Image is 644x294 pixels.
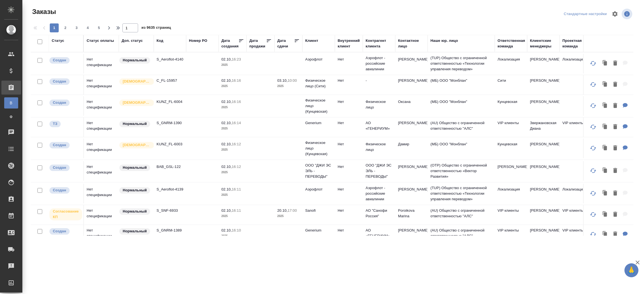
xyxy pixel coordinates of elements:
p: Нормальный [123,165,147,170]
div: Дата создания [221,38,238,49]
td: [PERSON_NAME] [527,184,560,203]
p: 02.10, [221,100,232,104]
td: VIP клиенты [495,117,527,137]
td: (AU) Общество с ограниченной ответственностью "АЛС" [428,205,495,225]
p: Generium [305,120,332,126]
p: 03.10, [277,78,288,83]
p: 16:11 [232,208,241,213]
p: 2025 [221,126,244,131]
p: 02.10, [221,187,232,191]
p: 16:12 [232,142,241,146]
td: [PERSON_NAME] [395,184,428,203]
p: S_GNRM-1389 [157,228,183,233]
p: Аэрофлот [305,187,332,192]
p: 02.10, [221,165,232,169]
td: Локализация [560,54,592,73]
p: 16:16 [232,78,241,83]
td: [PERSON_NAME] [395,54,428,73]
td: Кунцевская [495,139,527,158]
p: Создан [53,228,66,234]
span: 🙏 [627,264,636,276]
div: Выставляется автоматически для первых 3 заказов нового контактного лица. Особое внимание [119,78,151,85]
p: Нет [338,57,360,62]
p: ТЗ [53,121,57,127]
td: (МБ) ООО "Монблан" [428,75,495,95]
td: [PERSON_NAME] [395,225,428,244]
p: 2025 [221,213,244,219]
button: Удалить [610,79,620,90]
p: АО "Санофи Россия" [366,208,392,219]
p: 2025 [221,62,244,68]
button: 🙏 [624,263,638,277]
div: Выставляется автоматически для первых 3 заказов нового контактного лица. Особое внимание [119,99,151,107]
button: Удалить [610,165,620,177]
button: Обновить [586,187,600,200]
td: VIP клиенты [560,117,592,137]
p: ООО "ДЖИ ЭС ЭЛЬ - ПЕРЕВОДЫ" [305,163,332,179]
p: АО «ГЕНЕРИУМ» [366,120,392,131]
p: 02.10, [221,57,232,61]
td: [PERSON_NAME] [395,75,428,95]
div: Выставляется автоматически при создании заказа [49,99,80,107]
td: (TUP) Общество с ограниченной ответственностью «Технологии управления переводом» [428,52,495,75]
td: Локализация [495,54,527,73]
td: [PERSON_NAME] [527,225,560,244]
button: Удалить [610,100,620,112]
p: [DEMOGRAPHIC_DATA] [123,79,151,84]
p: 2025 [221,147,244,153]
button: Клонировать [600,100,610,112]
div: Контактное лицо [398,38,425,49]
div: Выставляется автоматически при создании заказа [49,78,80,85]
span: 5 [94,25,103,31]
button: Обновить [586,57,600,70]
td: [PERSON_NAME] [527,161,560,181]
td: Локализация [495,184,527,203]
p: Создан [53,79,66,84]
span: В [7,100,15,106]
div: Статус по умолчанию для стандартных заказов [119,164,151,172]
td: Звержановская Диана [527,117,560,137]
div: Номер PO [189,38,207,44]
td: Нет спецификации [84,96,119,116]
button: Обновить [586,164,600,177]
p: 2025 [221,170,244,175]
p: 2025 [221,192,244,198]
button: Обновить [586,99,600,112]
button: 4 [83,23,92,32]
p: Аэрофлот - российские авиалинии [366,55,392,72]
td: Нет спецификации [84,161,119,181]
td: Нет спецификации [84,75,119,95]
td: Дамир [395,139,428,158]
button: Удалить [610,209,620,220]
td: Сити [495,75,527,95]
p: Нормальный [123,209,147,214]
td: VIP клиенты [560,225,592,244]
div: Выставляется автоматически для первых 3 заказов нового контактного лица. Особое внимание [119,141,151,149]
div: Выставляется автоматически при создании заказа [49,164,80,172]
p: Создан [53,142,66,148]
p: KUNZ_FL-6004 [157,99,183,105]
div: Выставляет КМ при отправке заказа на расчет верстке (для тикета) или для уточнения сроков на прои... [49,120,80,128]
button: Обновить [586,120,600,134]
div: Код [157,38,163,44]
span: 3 [72,25,81,31]
td: (TUP) Общество с ограниченной ответственностью «Технологии управления переводом» [428,182,495,205]
div: split button [562,10,608,18]
td: [PERSON_NAME] [495,161,527,181]
div: Контрагент клиента [366,38,392,49]
p: C_FL-15957 [157,78,183,83]
td: VIP клиенты [560,205,592,225]
td: Оксана [395,96,428,116]
button: Клонировать [600,143,610,154]
p: 02.10, [221,121,232,125]
p: Создан [53,57,66,63]
div: Выставляется автоматически при создании заказа [49,187,80,194]
button: Удалить [610,58,620,69]
div: Выставляется автоматически при создании заказа [49,57,80,64]
p: Нормальный [123,187,147,193]
button: Клонировать [600,58,610,69]
p: Физическое лицо (Сити) [305,78,332,89]
p: Создан [53,165,66,170]
td: Нет спецификации [84,205,119,225]
p: 02.10, [221,142,232,146]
